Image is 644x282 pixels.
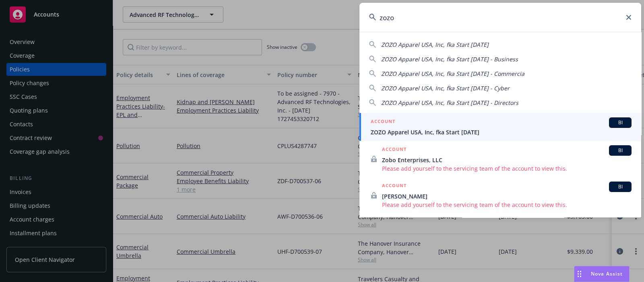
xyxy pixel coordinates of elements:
span: BI [612,147,628,154]
span: ZOZO Apparel USA, Inc, fka Start [DATE] - Commercia [381,70,524,77]
span: Please add yourself to the servicing team of the account to view this. [382,201,632,209]
a: ACCOUNTBIZOZO Apparel USA, Inc, fka Start [DATE] [359,113,641,141]
span: ZOZO Apparel USA, Inc, fka Start [DATE] - Directors [381,99,518,107]
a: ACCOUNTBI[PERSON_NAME]Please add yourself to the servicing team of the account to view this. [359,177,641,213]
span: [PERSON_NAME] [382,192,632,201]
h5: ACCOUNT [382,182,407,191]
span: BI [612,119,628,126]
h5: ACCOUNT [371,117,395,127]
button: Nova Assist [574,266,630,282]
span: ZOZO Apparel USA, Inc, fka Start [DATE] - Business [381,55,518,63]
h5: ACCOUNT [382,145,407,155]
input: Search... [359,3,641,32]
span: BI [612,183,628,190]
span: Nova Assist [591,270,623,277]
a: ACCOUNTBIZobo Enterprises, LLCPlease add yourself to the servicing team of the account to view this. [359,141,641,177]
span: ZOZO Apparel USA, Inc, fka Start [DATE] [371,128,632,136]
span: Please add yourself to the servicing team of the account to view this. [382,164,632,173]
div: Drag to move [574,266,584,282]
span: Zobo Enterprises, LLC [382,156,632,164]
span: ZOZO Apparel USA, Inc, fka Start [DATE] [381,41,489,48]
span: ZOZO Apparel USA, Inc, fka Start [DATE] - Cyber [381,84,510,92]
